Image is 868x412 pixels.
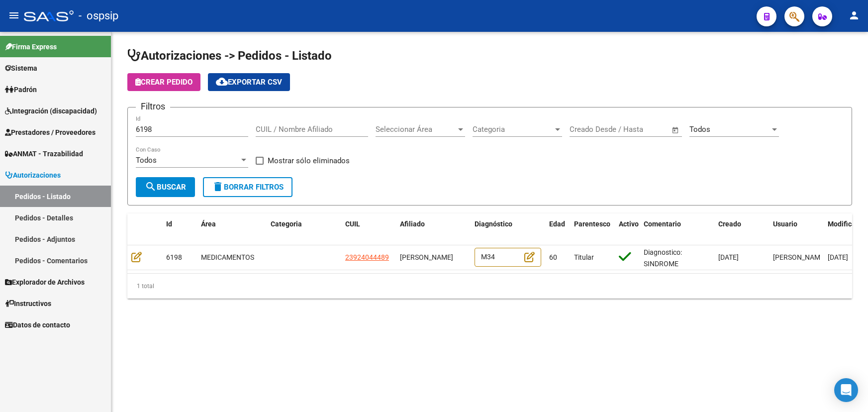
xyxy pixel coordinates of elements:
span: CUIL [345,220,360,228]
button: Open calendar [670,124,681,136]
span: Categoria [271,220,302,228]
span: Padrón [5,84,37,95]
datatable-header-cell: CUIL [341,213,396,246]
datatable-header-cell: Usuario [769,213,824,246]
span: [DATE] [828,253,848,261]
span: Todos [689,125,710,134]
span: Borrar Filtros [212,183,284,192]
span: Afiliado [400,220,425,228]
div: M34 [475,248,541,267]
datatable-header-cell: Comentario [640,213,714,246]
div: Open Intercom Messenger [834,378,858,402]
span: Diagnostico: SINDROME ANTIFOSFOLIPIDICO Medico Tratante: [PERSON_NAME] Edad: 58 TEL: [PHONE_NUMBE... [644,248,764,381]
mat-icon: person [848,9,860,21]
span: Crear Pedido [135,78,193,87]
datatable-header-cell: Id [162,213,197,246]
span: Activo [619,220,639,228]
mat-icon: cloud_download [216,76,228,88]
datatable-header-cell: Afiliado [396,213,471,246]
datatable-header-cell: Edad [545,213,570,246]
span: Id [166,220,172,228]
span: Área [201,220,216,228]
span: - ospsip [79,5,118,27]
span: Autorizaciones [5,170,61,181]
span: [DATE] [718,253,739,261]
datatable-header-cell: Creado [714,213,769,246]
button: Exportar CSV [208,73,290,91]
span: [PERSON_NAME] [773,253,826,261]
datatable-header-cell: Parentesco [570,213,615,246]
button: Buscar [136,177,195,197]
span: 6198 [166,253,182,261]
span: ANMAT - Trazabilidad [5,148,83,159]
datatable-header-cell: Categoria [267,213,341,246]
span: Categoria [473,125,553,134]
mat-icon: delete [212,181,224,193]
datatable-header-cell: Área [197,213,267,246]
span: Creado [718,220,741,228]
span: Comentario [644,220,681,228]
span: Parentesco [574,220,610,228]
span: Modificado [828,220,864,228]
input: Start date [570,125,602,134]
mat-icon: search [145,181,157,193]
span: Titular [574,253,594,261]
div: 1 total [127,274,852,299]
span: Explorador de Archivos [5,277,85,288]
span: Usuario [773,220,797,228]
datatable-header-cell: Activo [615,213,640,246]
span: MEDICAMENTOS [201,253,254,261]
span: 60 [549,253,557,261]
button: Borrar Filtros [203,177,292,197]
span: Sistema [5,63,37,74]
span: Exportar CSV [216,78,282,87]
span: Todos [136,156,157,165]
span: Prestadores / Proveedores [5,127,96,138]
span: [PERSON_NAME] [400,253,453,261]
span: Seleccionar Área [376,125,456,134]
mat-icon: menu [8,9,20,21]
span: Edad [549,220,565,228]
span: Instructivos [5,298,51,309]
span: Integración (discapacidad) [5,105,97,116]
span: Autorizaciones -> Pedidos - Listado [127,49,332,63]
span: Buscar [145,183,186,192]
span: 23924044489 [345,253,389,261]
span: Datos de contacto [5,319,70,330]
datatable-header-cell: Diagnóstico [471,213,545,246]
h3: Filtros [136,100,170,113]
span: Mostrar sólo eliminados [268,155,350,167]
span: Diagnóstico [475,220,512,228]
span: Firma Express [5,41,57,52]
button: Crear Pedido [127,73,200,91]
input: End date [611,125,659,134]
